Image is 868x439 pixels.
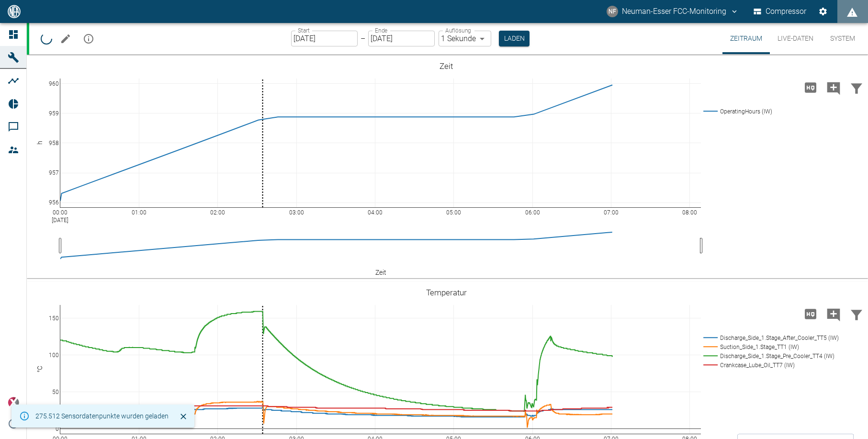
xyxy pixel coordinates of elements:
[375,26,387,34] label: Ende
[821,23,864,54] button: System
[8,397,19,408] img: Xplore Logo
[7,5,22,18] img: logo
[368,31,435,46] input: DD.MM.YYYY
[822,75,845,100] button: Kommentar hinzufügen
[445,26,471,34] label: Auflösung
[56,29,75,48] button: Machine bearbeiten
[176,409,191,424] button: Schließen
[79,29,98,48] button: mission info
[607,6,618,17] div: NF
[605,3,740,20] button: fcc-monitoring@neuman-esser.com
[298,26,310,34] label: Start
[845,302,868,326] button: Daten filtern
[722,23,770,54] button: Zeitraum
[35,407,169,425] div: 275.512 Sensordatenpunkte wurden geladen
[752,3,809,20] button: Compressor
[845,75,868,100] button: Daten filtern
[799,309,822,318] span: Hohe Auflösung
[291,31,358,46] input: DD.MM.YYYY
[822,302,845,326] button: Kommentar hinzufügen
[361,33,365,44] p: –
[770,23,821,54] button: Live-Daten
[439,31,491,46] div: 1 Sekunde
[799,82,822,91] span: Hohe Auflösung
[499,31,530,46] button: Laden
[814,3,832,20] button: Einstellungen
